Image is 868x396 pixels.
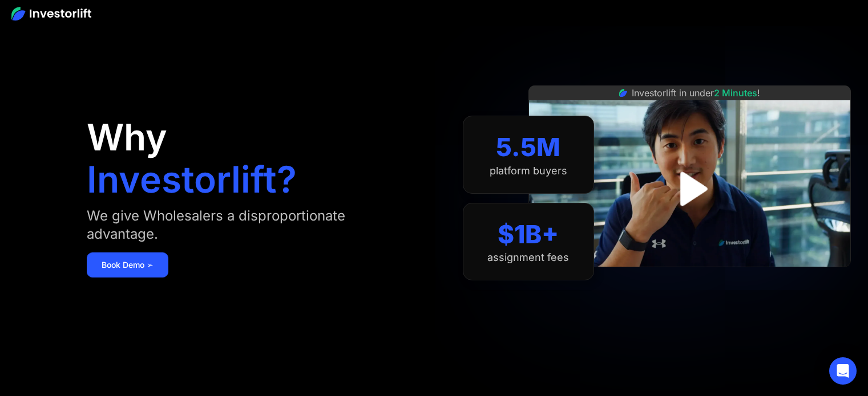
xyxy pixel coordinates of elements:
span: 2 Minutes [714,87,757,99]
a: Book Demo ➢ [87,252,168,277]
h1: Why [87,119,167,156]
h1: Investorlift? [87,161,297,198]
div: platform buyers [490,165,567,177]
div: We give Wholesalers a disproportionate advantage. [87,207,400,243]
iframe: Customer reviews powered by Trustpilot [604,273,775,287]
div: Investorlift in under ! [632,86,760,100]
a: open lightbox [664,164,715,214]
div: $1B+ [498,219,559,250]
div: 5.5M [496,132,560,162]
div: Open Intercom Messenger [829,357,857,385]
div: assignment fees [487,251,569,264]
